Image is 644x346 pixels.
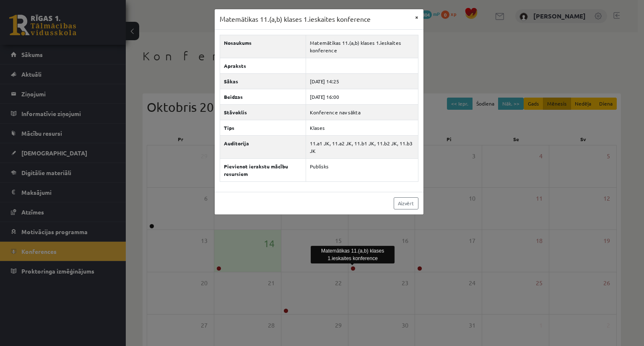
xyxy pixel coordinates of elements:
div: Matemātikas 11.(a,b) klases 1.ieskaites konference [311,246,395,263]
th: Beidzas [220,89,306,104]
td: Publisks [306,158,418,181]
th: Nosaukums [220,35,306,58]
th: Pievienot ierakstu mācību resursiem [220,158,306,181]
th: Auditorija [220,135,306,158]
td: [DATE] 16:00 [306,89,418,104]
th: Apraksts [220,58,306,73]
td: Klases [306,120,418,135]
th: Sākas [220,73,306,89]
th: Tips [220,120,306,135]
h3: Matemātikas 11.(a,b) klases 1.ieskaites konference [220,14,371,24]
button: × [410,9,423,25]
th: Stāvoklis [220,104,306,120]
td: Konference nav sākta [306,104,418,120]
td: [DATE] 14:25 [306,73,418,89]
a: Aizvērt [394,197,418,209]
td: Matemātikas 11.(a,b) klases 1.ieskaites konference [306,35,418,58]
td: 11.a1 JK, 11.a2 JK, 11.b1 JK, 11.b2 JK, 11.b3 JK [306,135,418,158]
